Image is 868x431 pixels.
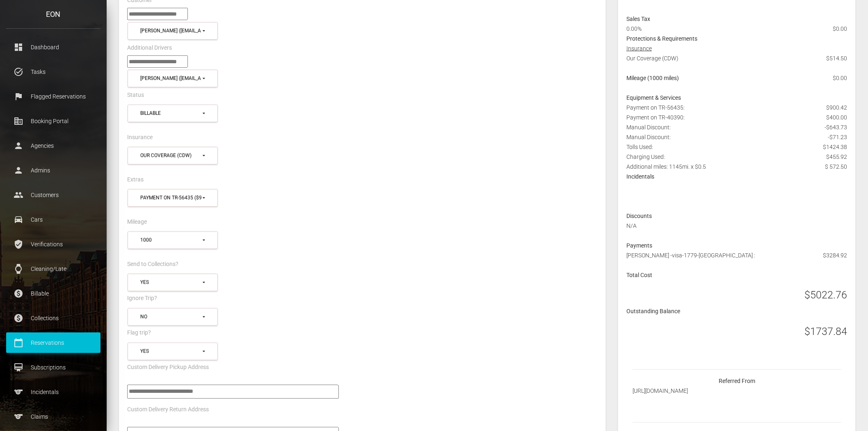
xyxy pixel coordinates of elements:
div: Yes [140,348,201,355]
p: Agencies [12,140,94,152]
a: paid Collections [6,308,101,328]
span: Charging Used: [626,154,665,160]
p: Booking Portal [12,115,94,127]
div: [PERSON_NAME] ([EMAIL_ADDRESS][DOMAIN_NAME]) [140,28,201,34]
span: Manual Discount: [626,124,671,131]
u: Insurance [626,45,652,52]
span: $3284.92 [823,250,847,260]
a: dashboard Dashboard [6,37,101,57]
button: Yes [128,343,218,360]
p: Tasks [12,66,94,78]
div: 0.00% [620,24,776,34]
label: Additional Drivers [127,44,172,52]
strong: Referred From [719,378,755,385]
label: Mileage [127,218,147,226]
button: 1000 [128,232,218,249]
button: Payment on TR-56435 ($900.42), Payment on TR-40390 ($400.0) [128,189,218,207]
p: Incidentals [12,386,94,398]
p: Claims [12,410,94,423]
p: Customers [12,189,94,201]
div: Payment on TR-56435: Payment on TR-40390: [620,103,854,142]
span: $455.92 [827,152,847,162]
label: Insurance [127,133,153,142]
div: N/A [620,221,854,241]
span: $ 572.50 [825,162,847,172]
div: Our Coverage (CDW) [140,152,201,159]
a: task_alt Tasks [6,62,101,82]
span: Manual Discount: [626,134,671,140]
a: sports Incidentals [6,382,101,402]
strong: Outstanding Balance [626,308,680,315]
a: sports Claims [6,406,101,427]
span: $900.42 [827,103,847,112]
div: Billable [140,110,201,117]
span: $400.00 [827,112,847,122]
label: Extras [127,176,144,184]
p: Collections [12,312,94,324]
a: corporate_fare Booking Portal [6,111,101,131]
a: drive_eta Cars [6,209,101,230]
a: people Customers [6,185,101,205]
label: Custom Delivery Pickup Address [127,364,209,372]
a: card_membership Subscriptions [6,357,101,378]
span: $0.00 [833,24,847,34]
div: Our Coverage (CDW) [620,53,854,73]
label: Send to Collections? [127,260,178,268]
strong: Incidentals [626,173,654,180]
a: calendar_today Reservations [6,332,101,353]
span: $1424.38 [823,142,847,152]
button: Billable [128,105,218,122]
strong: Total Cost [626,272,652,278]
strong: Protections & Requirements [626,35,697,42]
span: Tolls Used: [626,144,653,150]
span: $514.50 [827,53,847,63]
strong: Equipment & Services [626,94,681,101]
button: Mihir Nakum (mihirnakum07@gmail.com) [128,70,218,87]
div: [PERSON_NAME] ([EMAIL_ADDRESS][DOMAIN_NAME]) [140,75,201,82]
a: verified_user Verifications [6,234,101,254]
div: 1000 [140,237,201,244]
span: Additional miles: 1145mi. x $0.5 [626,163,706,170]
span: -$643.73 [825,122,847,132]
p: Cars [12,213,94,226]
p: Reservations [12,337,94,349]
label: Flag trip? [127,329,151,337]
span: $0.00 [833,73,847,83]
button: Our Coverage (CDW) [128,147,218,165]
h3: $5022.76 [805,288,847,303]
button: No [128,308,218,326]
strong: Mileage (1000 miles) [626,75,679,81]
p: Dashboard [12,41,94,53]
button: Mihir Nakum (mihirnakum07@gmail.com) [128,22,218,40]
div: Yes [140,279,201,286]
a: person Admins [6,160,101,181]
h3: $1737.84 [805,325,847,339]
label: Status [127,91,144,99]
a: paid Billable [6,283,101,304]
a: watch Cleaning/Late [6,259,101,279]
label: Custom Delivery Return Address [127,406,209,414]
label: Ignore Trip? [127,295,157,303]
strong: Payments [626,242,652,249]
p: Cleaning/Late [12,263,94,275]
span: -$71.23 [828,132,847,142]
p: Admins [12,164,94,177]
a: person Agencies [6,135,101,156]
a: flag Flagged Reservations [6,86,101,107]
div: No [140,314,201,321]
p: Subscriptions [12,361,94,374]
p: Flagged Reservations [12,90,94,103]
p: Verifications [12,238,94,250]
strong: Discounts [626,213,652,219]
div: [URL][DOMAIN_NAME] [626,386,847,396]
strong: Sales Tax [626,16,650,22]
div: Payment on TR-56435 ($900.42) , Payment on TR-40390 ($400.0) [140,195,201,202]
button: Yes [128,274,218,291]
p: Billable [12,287,94,300]
div: [PERSON_NAME] -visa-1779-[GEOGRAPHIC_DATA] : [620,250,854,270]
